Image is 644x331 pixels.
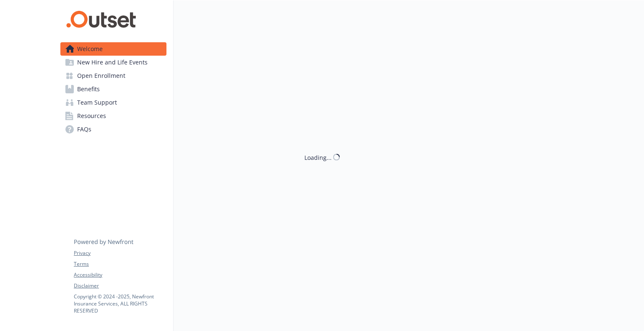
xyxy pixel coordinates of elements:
[77,82,100,96] span: Benefits
[60,109,166,123] a: Resources
[74,260,166,268] a: Terms
[60,123,166,136] a: FAQs
[304,153,332,162] div: Loading...
[60,56,166,69] a: New Hire and Life Events
[77,109,106,123] span: Resources
[74,249,166,257] a: Privacy
[77,96,117,109] span: Team Support
[74,293,166,314] p: Copyright © 2024 - 2025 , Newfront Insurance Services, ALL RIGHTS RESERVED
[60,69,166,82] a: Open Enrollment
[60,42,166,56] a: Welcome
[74,271,166,279] a: Accessibility
[77,123,91,136] span: FAQs
[77,42,103,56] span: Welcome
[74,282,166,290] a: Disclaimer
[60,96,166,109] a: Team Support
[77,56,148,69] span: New Hire and Life Events
[77,69,125,82] span: Open Enrollment
[60,82,166,96] a: Benefits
